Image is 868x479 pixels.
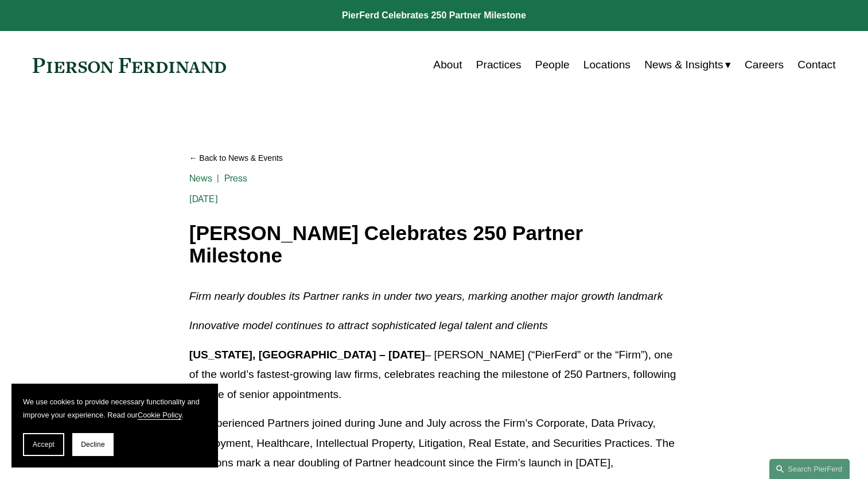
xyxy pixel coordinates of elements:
[72,433,114,456] button: Decline
[138,411,182,419] a: Cookie Policy
[81,441,105,449] span: Decline
[189,194,218,204] span: [DATE]
[745,54,784,76] a: Careers
[11,384,218,468] section: Cookie banner
[33,441,55,449] span: Accept
[189,345,679,405] p: – [PERSON_NAME] (“PierFerd” or the “Firm”), one of the world’s fastest-growing law firms, celebra...
[189,222,679,266] h1: [PERSON_NAME] Celebrates 250 Partner Milestone
[769,459,850,479] a: Search this site
[476,54,521,76] a: Practices
[189,148,679,168] a: Back to News & Events
[189,290,663,302] em: Firm nearly doubles its Partner ranks in under two years, marking another major growth landmark
[535,54,570,76] a: People
[644,54,731,76] a: folder dropdown
[189,319,548,331] em: Innovative model continues to attract sophisticated legal talent and clients
[433,54,462,76] a: About
[23,433,64,456] button: Accept
[23,395,207,422] p: We use cookies to provide necessary functionality and improve your experience. Read our .
[797,54,835,76] a: Contact
[583,54,630,76] a: Locations
[189,349,425,361] strong: [US_STATE], [GEOGRAPHIC_DATA] – [DATE]
[189,173,213,184] a: News
[644,55,723,75] span: News & Insights
[224,173,248,184] a: Press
